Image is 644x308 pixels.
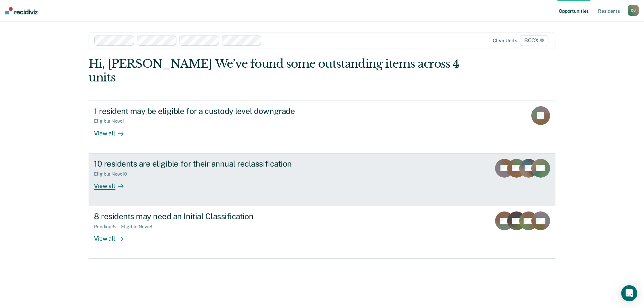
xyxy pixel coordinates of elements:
[94,124,131,137] div: View all
[94,106,329,116] div: 1 resident may be eligible for a custody level downgrade
[94,171,132,177] div: Eligible Now : 10
[94,211,329,221] div: 8 residents may need an Initial Classification
[94,177,131,190] div: View all
[621,285,637,301] div: Open Intercom Messenger
[493,38,517,44] div: Clear units
[94,118,129,124] div: Eligible Now : 1
[94,230,131,243] div: View all
[89,57,462,84] div: Hi, [PERSON_NAME] We’ve found some outstanding items across 4 units
[89,206,555,259] a: 8 residents may need an Initial ClassificationPending:5Eligible Now:8View all
[94,224,121,230] div: Pending : 5
[94,159,329,169] div: 10 residents are eligible for their annual reclassification
[520,35,548,46] span: BCCX
[89,101,555,153] a: 1 resident may be eligible for a custody level downgradeEligible Now:1View all
[121,224,158,230] div: Eligible Now : 8
[5,7,38,14] img: Recidiviz
[89,153,555,206] a: 10 residents are eligible for their annual reclassificationEligible Now:10View all
[628,5,639,16] div: C U
[628,5,639,16] button: CU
